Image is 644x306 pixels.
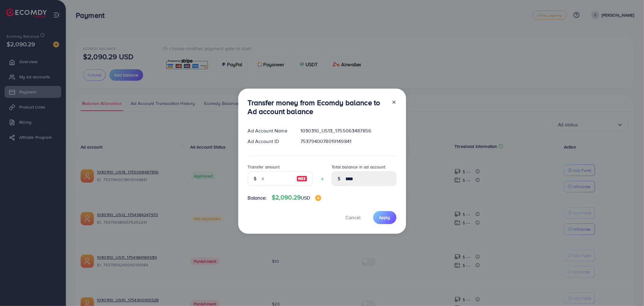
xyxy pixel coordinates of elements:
iframe: Chat [618,279,639,301]
label: Transfer amount [248,164,280,170]
img: image [315,195,321,201]
img: image [296,175,307,182]
span: Cancel [346,214,361,221]
span: Balance: [248,194,267,201]
div: Ad Account ID [243,138,296,145]
div: Ad Account Name [243,127,296,134]
h4: $2,090.29 [272,194,321,201]
button: Apply [373,211,396,224]
div: 1030310_US13_1755063487856 [296,127,401,134]
label: Total balance in ad account [332,164,386,170]
button: Cancel [338,211,368,224]
h3: Transfer money from Ecomdy balance to Ad account balance [248,98,387,116]
span: USD [301,194,310,201]
div: 7537940078019149841 [296,138,401,145]
span: Apply [379,214,390,220]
